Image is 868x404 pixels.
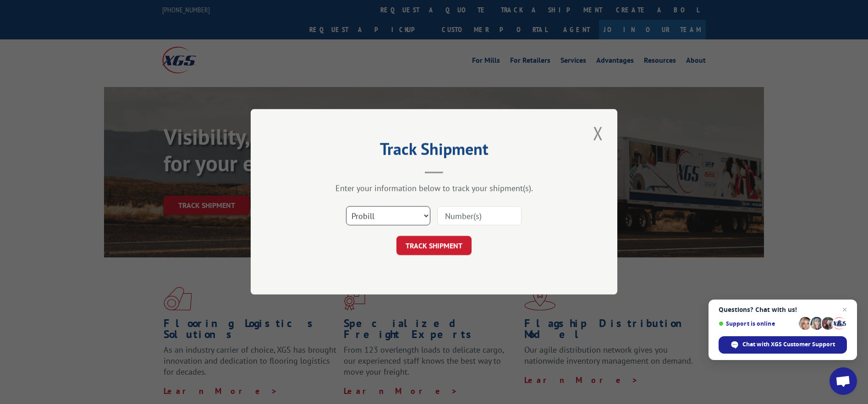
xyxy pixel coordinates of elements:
[719,336,847,354] span: Chat with XGS Customer Support
[297,142,571,160] h2: Track Shipment
[396,236,472,256] button: TRACK SHIPMENT
[719,320,796,327] span: Support is online
[297,183,571,194] div: Enter your information below to track your shipment(s).
[590,120,606,146] button: Close modal
[830,367,857,395] a: Open chat
[719,306,847,313] span: Questions? Chat with us!
[742,340,835,349] span: Chat with XGS Customer Support
[437,207,522,226] input: Number(s)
